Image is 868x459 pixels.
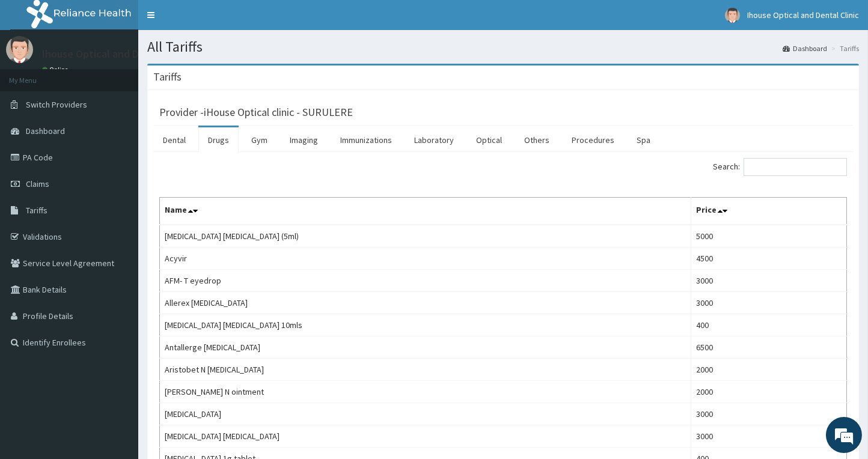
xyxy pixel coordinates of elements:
[627,127,660,153] a: Spa
[280,127,328,153] a: Imaging
[691,381,846,403] td: 2000
[691,336,846,359] td: 6500
[159,107,353,118] h3: Provider - iHouse Optical clinic - SURULERE
[153,71,182,82] h3: Tariffs
[691,225,846,248] td: 5000
[26,99,87,110] span: Switch Providers
[691,270,846,292] td: 3000
[725,8,740,23] img: User Image
[26,126,65,136] span: Dashboard
[160,425,691,448] td: [MEDICAL_DATA] [MEDICAL_DATA]
[42,65,71,74] a: Online
[691,425,846,448] td: 3000
[783,43,827,53] a: Dashboard
[42,49,192,59] p: Ihouse Optical and Dental Clinic
[160,403,691,425] td: [MEDICAL_DATA]
[331,127,402,153] a: Immunizations
[691,248,846,270] td: 4500
[160,270,691,292] td: AFM- T eyedrop
[691,403,846,425] td: 3000
[828,43,859,53] li: Tariffs
[691,292,846,314] td: 3000
[6,36,33,63] img: User Image
[160,292,691,314] td: Allerex [MEDICAL_DATA]
[26,205,47,216] span: Tariffs
[713,158,847,176] label: Search:
[562,127,624,153] a: Procedures
[515,127,559,153] a: Others
[405,127,463,153] a: Laboratory
[744,158,847,176] input: Search:
[691,198,846,225] th: Price
[160,225,691,248] td: [MEDICAL_DATA] [MEDICAL_DATA] (5ml)
[160,314,691,336] td: [MEDICAL_DATA] [MEDICAL_DATA] 10mls
[691,359,846,381] td: 2000
[160,336,691,359] td: Antallerge [MEDICAL_DATA]
[26,178,49,189] span: Claims
[160,198,691,225] th: Name
[160,248,691,270] td: Acyvir
[198,127,239,153] a: Drugs
[160,359,691,381] td: Aristobet N [MEDICAL_DATA]
[691,314,846,336] td: 400
[160,381,691,403] td: [PERSON_NAME] N ointment
[466,127,512,153] a: Optical
[147,39,859,55] h1: All Tariffs
[242,127,277,153] a: Gym
[747,10,859,20] span: Ihouse Optical and Dental Clinic
[153,127,195,153] a: Dental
